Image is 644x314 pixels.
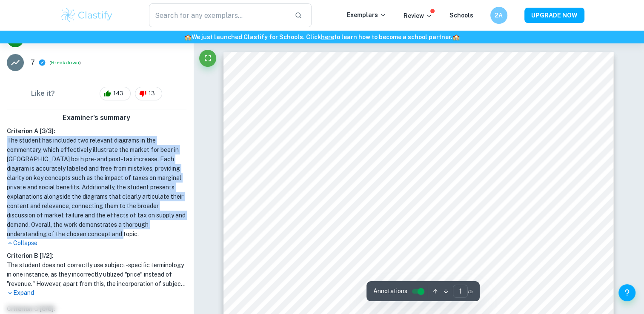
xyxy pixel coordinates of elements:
span: 13 [144,89,160,98]
div: 143 [100,87,131,100]
h6: Like it? [31,88,55,99]
div: 13 [135,87,162,100]
p: Exemplars [347,10,386,20]
a: Schools [449,12,473,19]
p: 7 [31,57,35,68]
span: Annotations [373,287,407,296]
h1: The student has included two relevant diagrams in the commentary, which effectively illustrate th... [7,136,186,239]
h6: 2A [494,11,504,20]
h6: Examiner's summary [3,113,190,123]
span: / 5 [468,288,473,295]
p: Review [404,11,432,20]
button: Help and Feedback [618,284,635,301]
h6: Criterion B [ 1 / 2 ]: [7,251,186,260]
p: Collapse [7,239,186,248]
h6: Criterion A [ 3 / 3 ]: [7,126,186,136]
a: here [321,34,334,40]
span: ( ) [49,59,81,67]
span: 🏫 [184,34,192,40]
span: 143 [109,89,128,98]
button: Breakdown [51,59,79,66]
button: Fullscreen [199,50,216,67]
button: UPGRADE NOW [524,8,584,23]
p: Expand [7,288,186,297]
h6: We just launched Clastify for Schools. Click to learn how to become a school partner. [2,32,642,42]
button: 2A [490,7,507,24]
span: 🏫 [452,34,460,40]
h1: The student does not correctly use subject-specific terminology in one instance, as they incorrec... [7,260,186,288]
img: Clastify logo [60,7,114,24]
input: Search for any exemplars... [149,3,288,27]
